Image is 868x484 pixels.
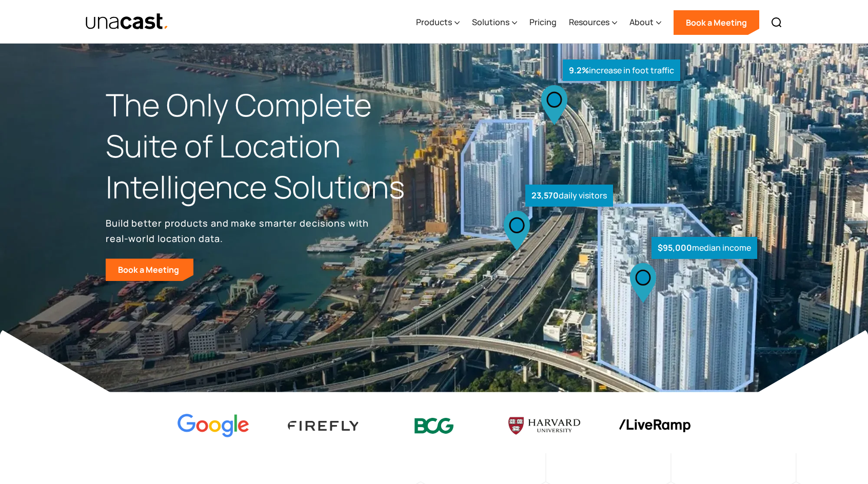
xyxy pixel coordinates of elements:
img: Search icon [771,16,783,29]
div: Solutions [472,2,517,44]
div: About [629,2,661,44]
div: Resources [569,16,609,28]
div: daily visitors [525,185,613,207]
div: Resources [569,2,617,44]
img: BCG logo [398,411,470,440]
strong: 9.2% [569,65,589,76]
div: About [629,16,654,28]
img: Unacast text logo [85,13,169,31]
strong: $95,000 [658,242,692,253]
strong: 23,570 [531,190,559,201]
img: Google logo Color [177,414,249,438]
img: Firefly Advertising logo [288,421,360,431]
div: increase in foot traffic [563,59,680,82]
div: median income [652,237,757,259]
div: Products [416,2,460,44]
h1: The Only Complete Suite of Location Intelligence Solutions [106,85,434,207]
img: liveramp logo [619,419,691,432]
a: Pricing [529,2,557,44]
a: Book a Meeting [106,258,193,281]
a: Book a Meeting [674,10,759,35]
p: Build better products and make smarter decisions with real-world location data. [106,215,372,246]
div: Solutions [472,16,509,28]
img: Harvard U logo [508,414,580,438]
div: Products [416,16,452,28]
a: home [85,13,169,31]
